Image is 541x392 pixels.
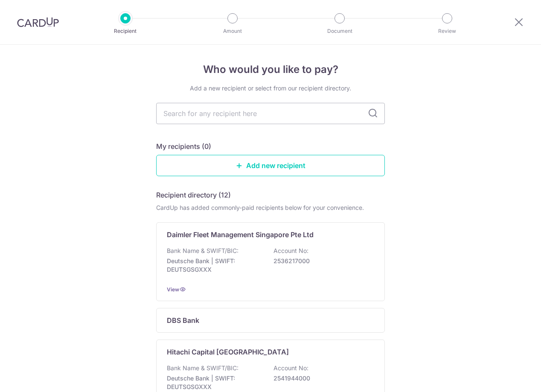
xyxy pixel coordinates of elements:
[156,62,385,77] h4: Who would you like to pay?
[156,203,385,212] div: CardUp has added commonly-paid recipients below for your convenience.
[156,190,231,200] h5: Recipient directory (12)
[273,257,369,265] p: 2536217000
[167,286,179,293] a: View
[201,27,264,35] p: Amount
[156,141,211,151] h5: My recipients (0)
[416,27,479,35] p: Review
[308,27,371,35] p: Document
[273,247,308,255] p: Account No:
[167,229,314,240] p: Daimler Fleet Management Singapore Pte Ltd
[273,364,308,372] p: Account No:
[167,247,239,255] p: Bank Name & SWIFT/BIC:
[94,27,157,35] p: Recipient
[167,315,199,325] p: DBS Bank
[167,364,239,372] p: Bank Name & SWIFT/BIC:
[273,374,369,383] p: 2541944000
[167,347,289,357] p: Hitachi Capital [GEOGRAPHIC_DATA]
[156,84,385,93] div: Add a new recipient or select from our recipient directory.
[167,374,262,391] p: Deutsche Bank | SWIFT: DEUTSGSGXXX
[17,17,59,27] img: CardUp
[156,155,385,176] a: Add new recipient
[167,257,262,274] p: Deutsche Bank | SWIFT: DEUTSGSGXXX
[156,103,385,124] input: Search for any recipient here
